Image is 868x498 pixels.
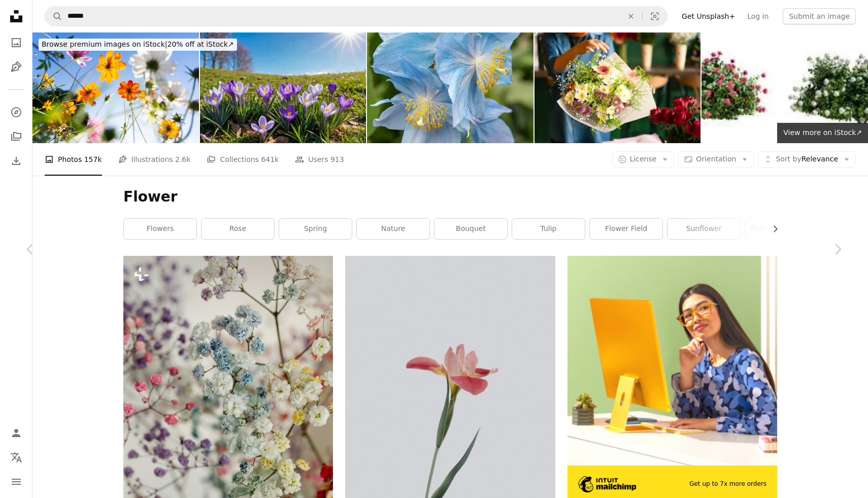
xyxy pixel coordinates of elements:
img: file-1722962862010-20b14c5a0a60image [567,256,777,465]
button: License [612,151,675,168]
a: pink petaled flower [345,382,555,391]
button: Clear [620,7,642,26]
img: Scenic Spring Landscape With Blue Sky With Sunlight, And Spring Flowers Crocus Blossoms On Grass. [200,32,366,143]
a: rose [202,219,274,239]
button: Submit an image [783,8,856,24]
button: Sort byRelevance [758,151,856,168]
span: 641k [261,154,279,165]
button: Language [6,447,26,468]
a: Collections 641k [207,143,279,176]
button: Orientation [678,151,754,168]
span: Get up to 7x more orders [689,480,766,488]
a: tulip [512,219,585,239]
a: Collections [6,126,26,147]
img: Woman's hand preparing bouquet in flower shop [535,32,701,143]
span: 2.6k [175,154,190,165]
span: License [630,155,657,163]
h1: Flower [123,188,777,206]
a: spring [279,219,352,239]
img: Cosmos blooming in a park [32,32,199,143]
a: Illustrations 2.6k [118,143,191,176]
a: Illustrations [6,57,26,77]
img: file-1690386555781-336d1949dad1image [578,476,637,492]
a: flower wallpaper [745,219,818,239]
a: View more on iStock↗ [777,123,868,143]
a: flower field [590,219,662,239]
a: nature [357,219,429,239]
a: a bunch of flowers that are in a vase [123,409,333,418]
a: Photos [6,32,26,53]
a: Browse premium images on iStock|20% off at iStock↗ [32,32,243,57]
span: 913 [330,154,344,165]
a: Log in [741,8,775,24]
a: flowers [124,219,196,239]
form: Find visuals sitewide [45,6,667,26]
img: Blue poppy in blossom [367,32,533,143]
a: Get Unsplash+ [676,8,741,24]
button: scroll list to the right [766,219,777,239]
button: Search Unsplash [45,7,62,26]
button: Visual search [643,7,667,26]
span: Browse premium images on iStock | [42,40,167,48]
span: Relevance [776,154,838,164]
a: Download History [6,151,26,171]
span: Orientation [696,155,736,163]
span: Sort by [776,155,801,163]
span: 20% off at iStock ↗ [42,40,234,48]
a: Next [807,201,868,298]
a: bouquet [435,219,507,239]
a: Explore [6,102,26,122]
button: Menu [6,472,26,492]
a: sunflower [667,219,740,239]
a: Log in / Sign up [6,423,26,443]
img: Bigleaf Hydrange bush in blossom isolated on white background. 3D render. [702,32,868,143]
span: View more on iStock ↗ [783,128,862,137]
a: Users 913 [295,143,344,176]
